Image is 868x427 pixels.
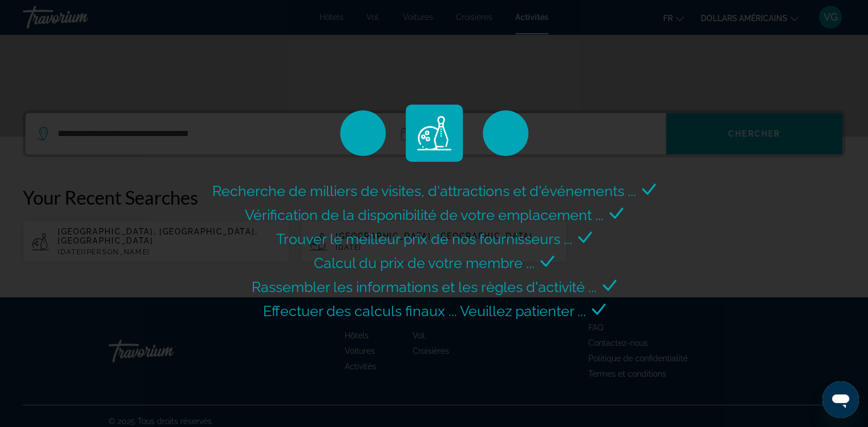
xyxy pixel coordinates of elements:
span: Calcul du prix de votre membre ... [314,254,535,272]
span: Effectuer des calculs finaux ... Veuillez patienter ... [263,302,586,320]
span: Trouver le meilleur prix de nos fournisseurs ... [276,230,572,248]
span: Rassembler les informations et les règles d'activité ... [252,278,597,296]
span: Recherche de milliers de visites, d'attractions et d'événements ... [212,182,636,199]
iframe: Bouton de lancement de la fenêtre de messagerie [822,381,859,418]
span: Vérification de la disponibilité de votre emplacement ... [245,206,604,224]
